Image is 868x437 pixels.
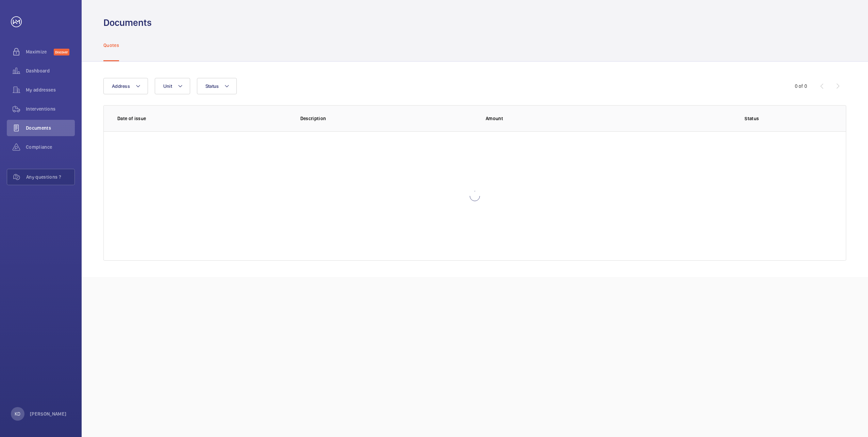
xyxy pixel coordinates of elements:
p: Amount [486,115,661,122]
button: Unit [155,78,190,94]
div: 0 of 0 [795,83,807,90]
h1: Documents [103,16,152,29]
span: Interventions [26,106,75,112]
span: Maximize [26,48,54,55]
span: Address [112,83,130,89]
p: Date of issue [117,115,289,122]
span: Discover [54,49,69,55]
p: Status [671,115,833,122]
span: Status [205,83,219,89]
p: KD [15,410,20,417]
button: Status [197,78,237,94]
span: My addresses [26,86,75,93]
p: Quotes [103,42,119,49]
p: [PERSON_NAME] [30,410,67,417]
p: Description [300,115,475,122]
span: Any questions ? [26,174,74,180]
span: Documents [26,125,75,131]
span: Unit [163,83,172,89]
span: Dashboard [26,67,75,74]
span: Compliance [26,144,75,150]
button: Address [103,78,148,94]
